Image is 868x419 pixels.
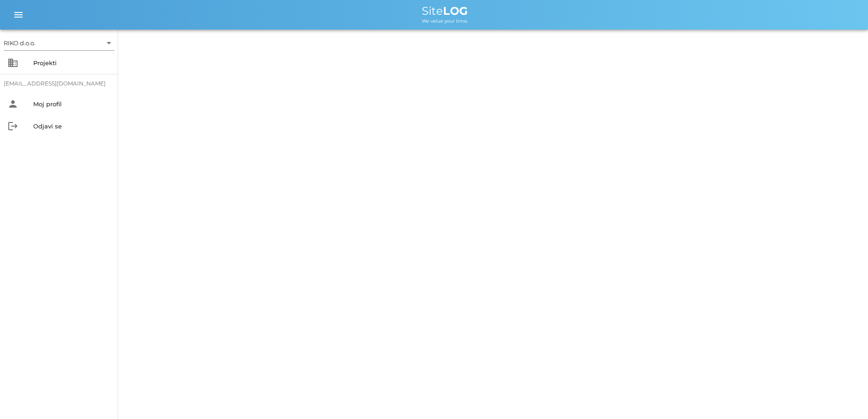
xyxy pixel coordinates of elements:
[4,36,114,50] div: RIKO d.o.o.
[33,59,111,67] div: Projekti
[33,100,111,108] div: Moj profil
[4,39,36,47] div: RIKO d.o.o.
[443,4,468,18] b: LOG
[7,121,18,132] i: logout
[422,18,468,24] span: We value your time.
[422,4,468,18] span: Site
[7,57,18,68] i: business
[7,98,18,109] i: person
[103,37,114,49] i: arrow_drop_down
[13,9,24,20] i: menu
[33,122,111,130] div: Odjavi se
